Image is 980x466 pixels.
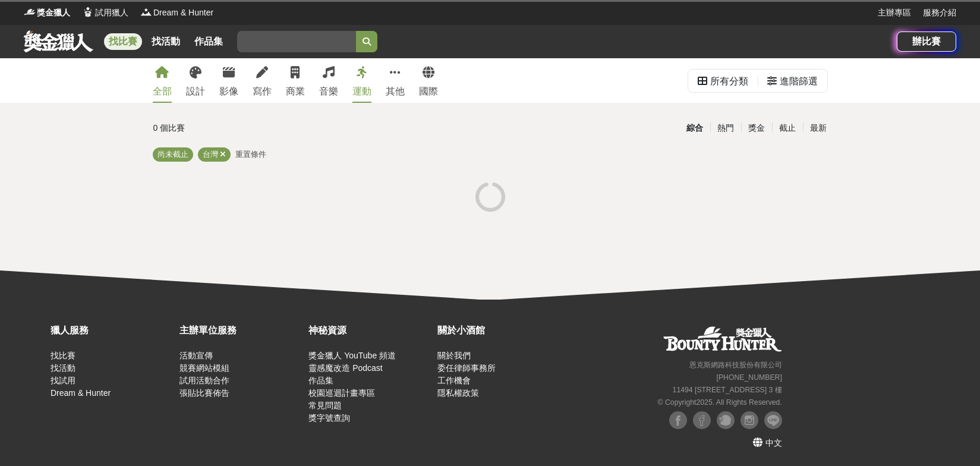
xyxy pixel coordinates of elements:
[308,376,333,385] a: 作品集
[419,58,438,103] a: 國際
[286,84,305,99] div: 商業
[437,351,471,360] a: 關於我們
[308,363,382,373] a: 靈感魔改造 Podcast
[51,363,75,373] a: 找活動
[308,351,396,360] a: 獎金獵人 YouTube 頻道
[803,118,834,138] div: 最新
[24,6,36,18] img: Logo
[740,411,758,429] img: Instagram
[153,7,213,19] span: Dream & Hunter
[710,70,748,93] div: 所有分類
[219,58,238,103] a: 影像
[51,323,174,338] div: 獵人服務
[37,7,70,19] span: 獎金獵人
[190,33,228,50] a: 作品集
[82,7,128,19] a: Logo試用獵人
[352,58,371,103] a: 運動
[51,376,75,385] a: 找試用
[153,118,377,138] div: 0 個比賽
[437,376,471,385] a: 工作機會
[140,6,152,18] img: Logo
[179,376,229,385] a: 試用活動合作
[219,84,238,99] div: 影像
[147,33,185,50] a: 找活動
[308,323,431,338] div: 神秘資源
[710,118,741,138] div: 熱門
[308,388,375,398] a: 校園巡迴計畫專區
[203,150,218,159] span: 台灣
[419,84,438,99] div: 國際
[179,323,302,338] div: 主辦單位服務
[897,32,956,52] a: 辦比賽
[669,411,687,429] img: Facebook
[386,84,405,99] div: 其他
[741,118,772,138] div: 獎金
[717,373,782,382] small: [PHONE_NUMBER]
[308,413,350,423] a: 獎字號查詢
[772,118,803,138] div: 截止
[437,323,560,338] div: 關於小酒館
[319,58,338,103] a: 音樂
[658,398,782,407] small: © Copyright 2025 . All Rights Reserved.
[693,411,711,429] img: Facebook
[186,84,205,99] div: 設計
[51,388,111,398] a: Dream & Hunter
[140,7,213,19] a: LogoDream & Hunter
[673,386,782,394] small: 11494 [STREET_ADDRESS] 3 樓
[286,58,305,103] a: 商業
[765,438,782,448] span: 中文
[923,7,956,19] a: 服務介紹
[179,351,213,360] a: 活動宣傳
[153,58,172,103] a: 全部
[780,70,818,93] div: 進階篩選
[386,58,405,103] a: 其他
[319,84,338,99] div: 音樂
[878,7,911,19] a: 主辦專區
[157,150,188,159] span: 尚未截止
[689,361,782,369] small: 恩克斯網路科技股份有限公司
[179,363,229,373] a: 競賽網站模組
[186,58,205,103] a: 設計
[235,150,266,159] span: 重置條件
[308,401,342,410] a: 常見問題
[717,411,735,429] img: Plurk
[437,363,496,373] a: 委任律師事務所
[764,411,782,429] img: LINE
[437,388,479,398] a: 隱私權政策
[352,84,371,99] div: 運動
[153,84,172,99] div: 全部
[104,33,142,50] a: 找比賽
[24,7,70,19] a: Logo獎金獵人
[179,388,229,398] a: 張貼比賽佈告
[253,84,272,99] div: 寫作
[679,118,710,138] div: 綜合
[253,58,272,103] a: 寫作
[51,351,75,360] a: 找比賽
[82,6,94,18] img: Logo
[95,7,128,19] span: 試用獵人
